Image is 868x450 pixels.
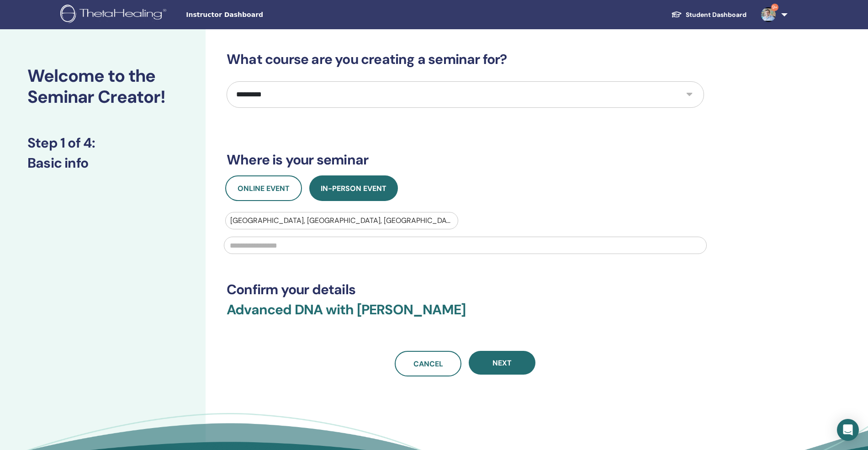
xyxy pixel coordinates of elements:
[60,5,169,25] img: logo.png
[413,359,443,369] span: Cancel
[238,184,290,193] span: Online Event
[227,281,704,298] h3: Confirm your details
[469,351,535,375] button: Next
[837,419,859,441] div: Open Intercom Messenger
[771,4,778,11] span: 9+
[321,184,386,193] span: In-Person Event
[225,175,302,201] button: Online Event
[27,155,178,171] h3: Basic info
[309,175,398,201] button: In-Person Event
[227,152,704,168] h3: Where is your seminar
[27,135,178,151] h3: Step 1 of 4 :
[186,10,323,20] span: Instructor Dashboard
[761,7,776,22] img: default.jpg
[664,6,754,23] a: Student Dashboard
[227,51,704,68] h3: What course are you creating a seminar for?
[492,358,512,368] span: Next
[395,351,461,376] a: Cancel
[27,66,178,107] h2: Welcome to the Seminar Creator!
[671,11,682,18] img: graduation-cap-white.svg
[227,302,704,329] h3: Advanced DNA with [PERSON_NAME]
